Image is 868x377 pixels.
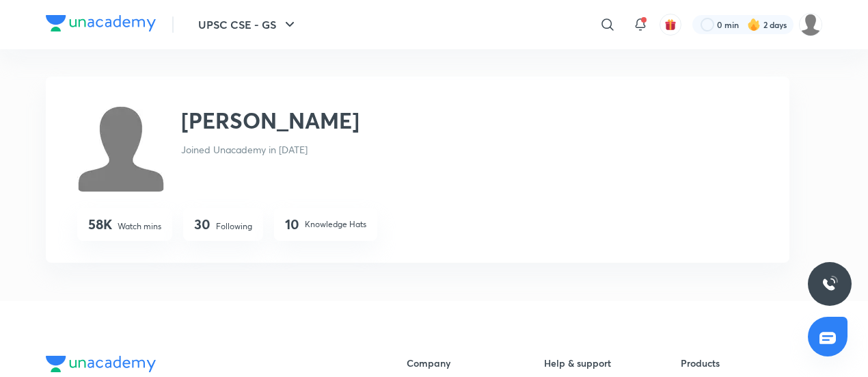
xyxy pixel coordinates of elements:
[190,11,306,38] button: UPSC CSE - GS
[305,218,366,231] p: Knowledge Hats
[660,14,681,36] button: avatar
[46,15,156,35] a: Company Logo
[46,356,156,372] img: Company Logo
[544,356,681,370] h6: Help & support
[664,18,677,31] img: avatar
[118,220,161,233] p: Watch mins
[181,142,360,157] p: Joined Unacademy in [DATE]
[46,15,156,31] img: Company Logo
[681,356,818,370] h6: Products
[216,220,252,233] p: Following
[799,13,822,36] img: poonam kumari
[181,104,360,137] h2: [PERSON_NAME]
[747,18,761,31] img: streak
[46,356,363,376] a: Company Logo
[822,276,838,292] img: ttu
[88,216,112,233] h4: 58K
[77,104,165,192] img: Avatar
[285,216,299,233] h4: 10
[407,356,544,370] h6: Company
[194,216,211,233] h4: 30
